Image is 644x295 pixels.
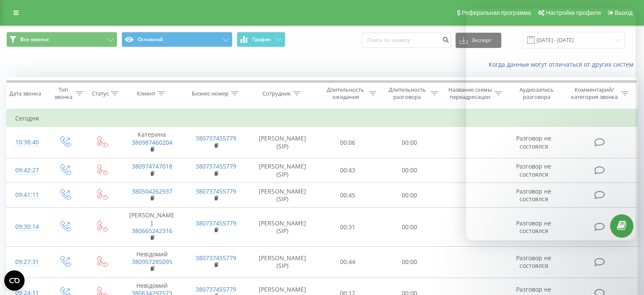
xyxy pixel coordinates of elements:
[122,32,232,47] button: Основной
[92,90,109,97] div: Статус
[15,219,38,235] div: 09:30:14
[15,254,38,270] div: 09:27:31
[325,86,367,101] div: Длительность ожидания
[516,254,551,270] span: Разговор не состоялся
[7,110,638,127] td: Сегодня
[196,134,236,142] a: 380737455779
[379,158,440,183] td: 00:00
[120,247,184,278] td: Невідомий
[132,162,172,170] a: 380974747018
[196,162,236,170] a: 380737455779
[263,90,291,97] div: Сотрудник
[317,183,379,208] td: 00:45
[132,187,172,195] a: 380504262937
[15,162,38,179] div: 09:42:27
[317,208,379,247] td: 00:31
[15,187,38,203] div: 09:41:11
[379,247,440,278] td: 00:00
[120,127,184,158] td: Катерина
[120,208,184,247] td: [PERSON_NAME]
[248,127,317,158] td: [PERSON_NAME] (SIP)
[317,158,379,183] td: 00:43
[192,90,229,97] div: Бизнес номер
[196,219,236,227] a: 380737455779
[53,86,73,101] div: Тип звонка
[248,183,317,208] td: [PERSON_NAME] (SIP)
[248,247,317,278] td: [PERSON_NAME] (SIP)
[4,270,25,291] button: Open CMP widget
[466,8,636,240] iframe: Intercom live chat
[132,227,172,235] a: 380665242316
[448,86,492,101] div: Название схемы переадресации
[379,183,440,208] td: 00:00
[9,90,41,97] div: Дата звонка
[196,285,236,293] a: 380737455779
[132,258,172,266] a: 380957285095
[196,254,236,262] a: 380737455779
[248,158,317,183] td: [PERSON_NAME] (SIP)
[317,247,379,278] td: 00:44
[379,127,440,158] td: 00:00
[362,33,451,48] input: Поиск по номеру
[237,32,285,47] button: График
[317,127,379,158] td: 00:06
[132,138,172,146] a: 380987460204
[456,33,501,48] button: Экспорт
[379,208,440,247] td: 00:00
[386,86,428,101] div: Длительность разговора
[248,208,317,247] td: [PERSON_NAME] (SIP)
[15,134,38,151] div: 10:38:40
[137,90,155,97] div: Клиент
[252,37,271,42] span: График
[615,247,636,267] iframe: Intercom live chat
[196,187,236,195] a: 380737455779
[462,9,531,16] span: Реферальная программа
[6,32,117,47] button: Все звонки
[20,36,49,43] span: Все звонки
